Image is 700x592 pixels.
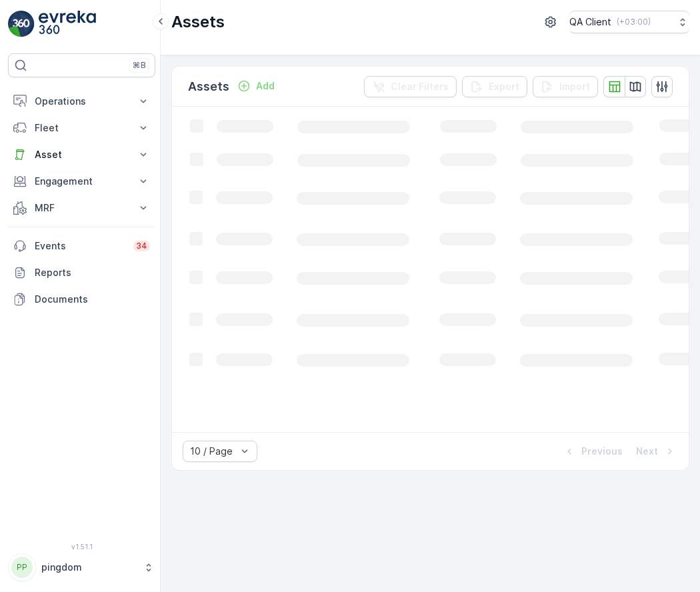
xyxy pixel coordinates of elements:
[636,445,658,458] p: Next
[35,95,129,108] p: Operations
[617,17,651,27] p: ( +03:00 )
[11,557,33,578] div: PP
[35,201,129,215] p: MRF
[8,88,155,115] button: Operations
[8,168,155,195] button: Engagement
[8,141,155,168] button: Asset
[8,11,35,37] img: logo
[364,76,457,97] button: Clear Filters
[171,11,225,33] p: Assets
[561,443,624,459] button: Previous
[188,77,229,96] p: Assets
[35,148,129,161] p: Asset
[232,78,280,94] button: Add
[39,11,96,37] img: logo_light-DOdMpM7g.png
[581,445,623,458] p: Previous
[8,553,155,581] button: PPpingdom
[635,443,678,459] button: Next
[8,115,155,141] button: Fleet
[489,80,519,93] p: Export
[8,286,155,313] a: Documents
[8,195,155,221] button: MRF
[391,80,449,93] p: Clear Filters
[8,233,155,259] a: Events34
[35,121,129,135] p: Fleet
[133,60,146,71] p: ⌘B
[569,11,689,33] button: QA Client(+03:00)
[256,79,275,93] p: Add
[136,241,147,251] p: 34
[559,80,590,93] p: Import
[35,175,129,188] p: Engagement
[569,15,611,29] p: QA Client
[35,239,125,253] p: Events
[35,293,150,306] p: Documents
[41,561,137,574] p: pingdom
[533,76,598,97] button: Import
[462,76,527,97] button: Export
[35,266,150,279] p: Reports
[8,259,155,286] a: Reports
[8,543,155,551] span: v 1.51.1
